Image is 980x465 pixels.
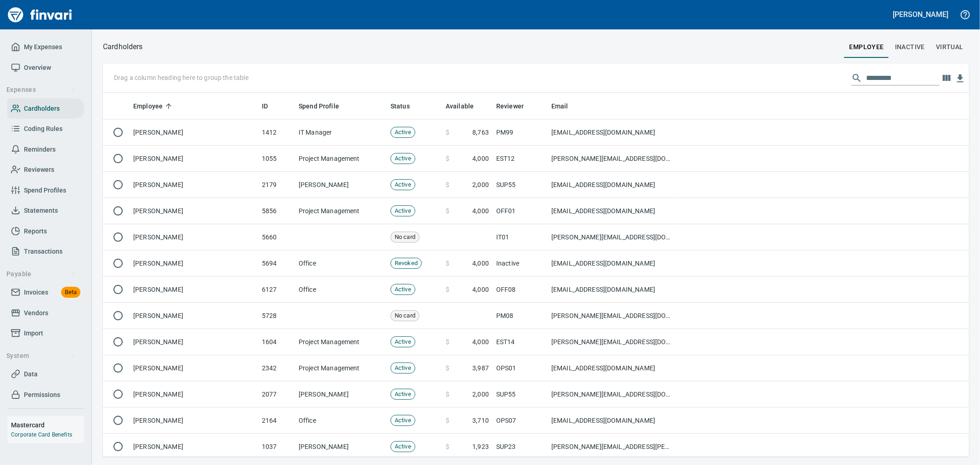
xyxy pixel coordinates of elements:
span: $ [446,206,449,215]
a: Reminders [7,139,84,160]
h5: [PERSON_NAME] [893,10,948,19]
td: IT01 [493,224,548,250]
td: 1412 [258,119,295,146]
button: Payable [3,266,79,283]
td: SUP55 [493,381,548,408]
span: No card [391,312,419,320]
span: Reviewers [24,164,54,176]
td: [PERSON_NAME] [130,329,258,355]
td: 1055 [258,146,295,172]
td: Office [295,408,387,434]
span: Coding Rules [24,123,62,135]
td: [PERSON_NAME][EMAIL_ADDRESS][PERSON_NAME][DOMAIN_NAME] [548,434,676,460]
span: Reviewer [496,101,524,112]
a: Vendors [7,303,84,323]
span: $ [446,154,449,163]
td: Project Management [295,329,387,355]
td: [PERSON_NAME] [130,303,258,329]
td: [PERSON_NAME] [130,119,258,146]
td: 5728 [258,303,295,329]
td: [EMAIL_ADDRESS][DOMAIN_NAME] [548,355,676,381]
a: Transactions [7,241,84,262]
button: System [3,347,79,364]
span: $ [446,128,449,137]
td: Office [295,250,387,277]
a: Statements [7,200,84,221]
span: 3,710 [472,416,489,425]
td: [EMAIL_ADDRESS][DOMAIN_NAME] [548,198,676,224]
span: Overview [24,62,51,74]
a: Cardholders [7,98,84,119]
span: 4,000 [472,337,489,346]
span: Active [391,285,415,294]
span: Available [446,101,474,112]
span: Available [446,101,486,112]
span: Cardholders [24,103,60,114]
span: Spend Profile [299,101,339,112]
span: Permissions [24,389,60,401]
td: 2342 [258,355,295,381]
td: EST12 [493,146,548,172]
span: Spend Profile [299,101,351,112]
a: Permissions [7,385,84,405]
td: [PERSON_NAME] [130,434,258,460]
span: Active [391,390,415,399]
td: [PERSON_NAME] [130,277,258,303]
span: Active [391,181,415,189]
a: Spend Profiles [7,180,84,201]
span: 8,763 [472,128,489,137]
span: Active [391,154,415,163]
p: Cardholders [103,41,143,52]
span: Vendors [24,307,48,319]
td: [PERSON_NAME][EMAIL_ADDRESS][DOMAIN_NAME] [548,146,676,172]
span: Email [551,101,580,112]
span: Inactive [895,41,925,53]
button: [PERSON_NAME] [891,7,951,22]
span: Active [391,416,415,425]
a: Data [7,364,84,385]
td: SUP23 [493,434,548,460]
span: $ [446,285,449,294]
td: [PERSON_NAME][EMAIL_ADDRESS][DOMAIN_NAME] [548,381,676,408]
td: [PERSON_NAME][EMAIL_ADDRESS][DOMAIN_NAME] [548,224,676,250]
td: [EMAIL_ADDRESS][DOMAIN_NAME] [548,277,676,303]
span: Transactions [24,246,62,257]
td: 2164 [258,408,295,434]
td: 1037 [258,434,295,460]
span: No card [391,233,419,242]
td: [PERSON_NAME] [130,146,258,172]
span: Active [391,207,415,215]
span: Status [391,101,422,112]
td: Project Management [295,355,387,381]
a: Corporate Card Benefits [11,431,72,438]
a: InvoicesBeta [7,282,84,303]
td: Project Management [295,146,387,172]
td: [PERSON_NAME] [130,224,258,250]
td: [PERSON_NAME] [295,434,387,460]
a: Overview [7,57,84,78]
a: Reviewers [7,159,84,180]
td: [PERSON_NAME] [130,250,258,277]
td: IT Manager [295,119,387,146]
td: [PERSON_NAME] [130,172,258,198]
td: Project Management [295,198,387,224]
td: OPS07 [493,408,548,434]
span: $ [446,180,449,189]
td: [PERSON_NAME][EMAIL_ADDRESS][DOMAIN_NAME] [548,303,676,329]
span: employee [850,41,884,53]
td: 1604 [258,329,295,355]
span: Spend Profiles [24,185,66,196]
h6: Mastercard [11,420,84,430]
span: $ [446,259,449,268]
span: System [6,350,76,362]
span: Expenses [6,84,76,96]
span: Employee [133,101,175,112]
td: 2179 [258,172,295,198]
td: Office [295,277,387,303]
span: 2,000 [472,180,489,189]
td: 5694 [258,250,295,277]
td: SUP55 [493,172,548,198]
span: 4,000 [472,206,489,215]
span: Active [391,128,415,137]
td: [PERSON_NAME] [295,172,387,198]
